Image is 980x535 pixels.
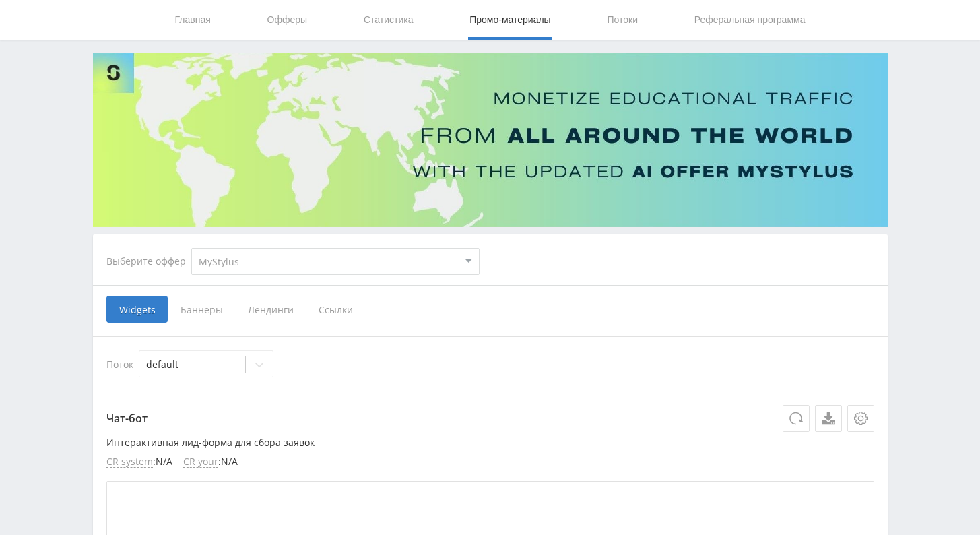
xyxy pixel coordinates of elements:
span: Лендинги [235,296,306,323]
a: Скачать [815,405,842,432]
p: Чат-бот [106,405,874,432]
span: Widgets [106,296,168,323]
div: Поток [106,350,874,377]
span: Баннеры [168,296,235,323]
img: Banner [93,53,888,227]
div: Выберите оффер [106,256,191,267]
span: CR system [106,456,153,468]
span: Ссылки [306,296,366,323]
li: : N/A [106,456,172,468]
button: Настройки [847,405,874,432]
button: Обновить [783,405,810,432]
p: Интерактивная лид-форма для сбора заявок [106,437,874,448]
li: : N/A [183,456,238,468]
span: CR your [183,456,218,468]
